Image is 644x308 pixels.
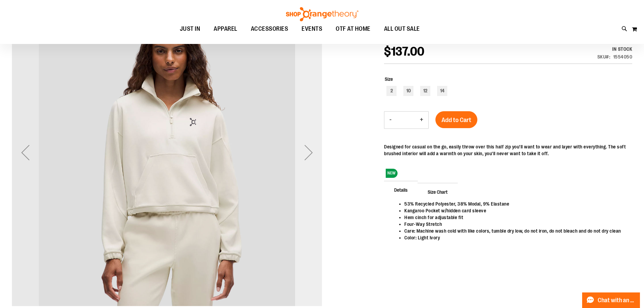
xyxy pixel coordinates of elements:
div: 2 [386,86,397,96]
span: Add to Cart [442,116,471,124]
span: EVENTS [302,21,322,37]
button: Add to Cart [435,111,477,128]
div: 10 [403,86,413,96]
span: JUST IN [180,21,200,37]
span: ALL OUT SALE [384,21,420,37]
span: Size Chart [418,183,458,200]
li: Hem cinch for adjustable fit [404,214,625,221]
li: Four-Way Stretch [404,221,625,228]
img: Shop Orangetheory [285,7,359,21]
div: Availability [597,46,633,52]
span: NEW [386,169,398,178]
input: Product quantity [397,112,415,128]
span: Chat with an Expert [598,297,636,304]
button: Increase product quantity [415,112,428,128]
li: 53% Recycled Polyester, 38% Modal, 9% Elastane [404,200,625,207]
span: ACCESSORIES [251,21,288,37]
div: In stock [597,46,633,52]
span: $137.00 [384,45,425,58]
button: Decrease product quantity [384,112,397,128]
span: Size [385,76,393,82]
strong: SKU [597,54,611,60]
div: Designed for casual on the go, easily throw over this half zip you'll want to wear and layer with... [384,143,632,157]
li: Care: Machine wash cold with like colors, tumble dry low, do not iron, do not bleach and do not d... [404,228,625,234]
div: 12 [420,86,430,96]
span: OTF AT HOME [336,21,371,37]
div: 14 [437,86,447,96]
li: Color: Light Ivory [404,234,625,241]
li: Kangaroo Pocket w/hidden card sleeve [404,207,625,214]
span: Details [384,181,418,198]
div: 1554050 [613,53,633,60]
span: APPAREL [214,21,237,37]
button: Chat with an Expert [582,292,640,308]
